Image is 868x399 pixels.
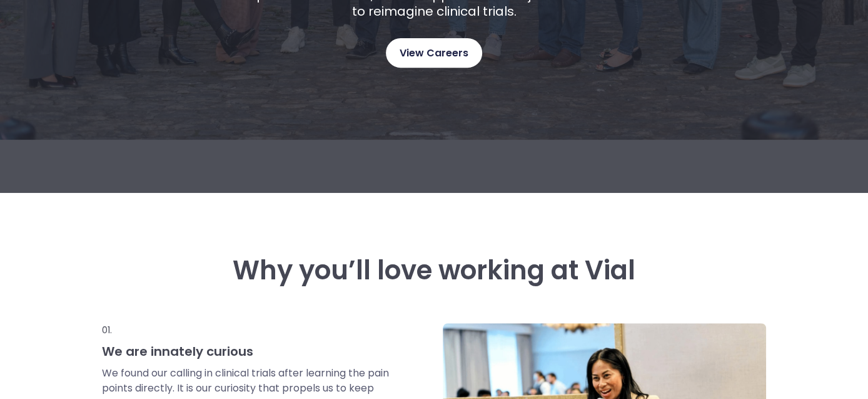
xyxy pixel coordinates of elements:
h3: Why you’ll love working at Vial [102,256,766,286]
a: View Careers [386,38,482,68]
span: View Careers [400,45,468,61]
h3: We are innately curious [102,343,391,360]
p: 01. [102,323,391,337]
